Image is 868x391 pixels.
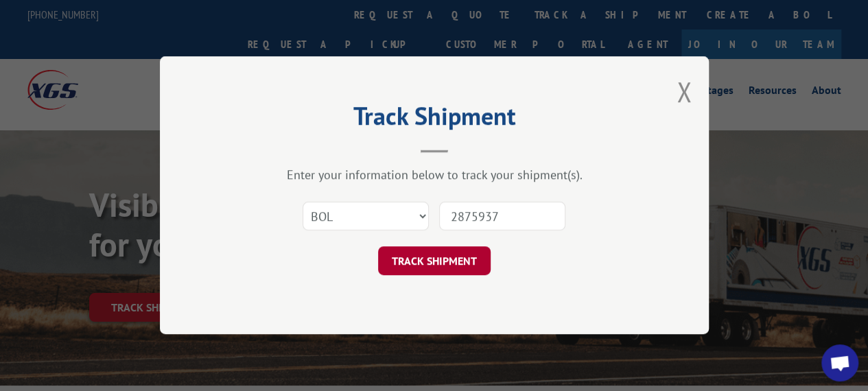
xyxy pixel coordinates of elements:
div: Open chat [821,344,858,381]
button: TRACK SHIPMENT [378,247,491,276]
button: Close modal [677,73,692,110]
div: Enter your information below to track your shipment(s). [228,167,640,183]
input: Number(s) [439,202,565,231]
h2: Track Shipment [228,106,640,132]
